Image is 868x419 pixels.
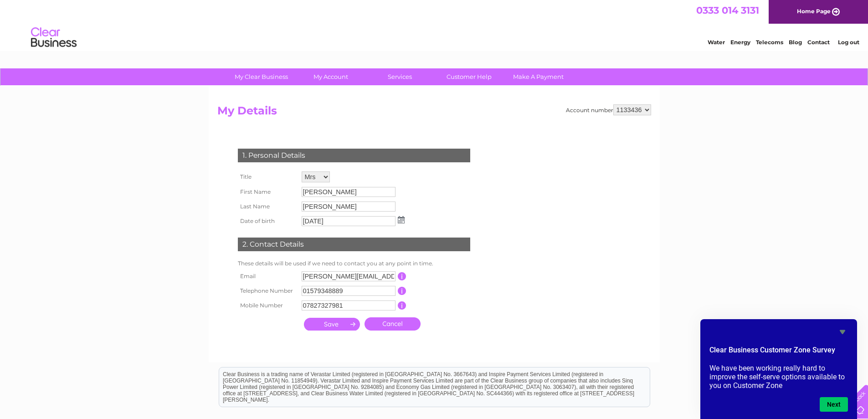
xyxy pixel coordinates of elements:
a: Services [362,68,437,85]
th: Last Name [236,199,299,214]
div: Account number [566,104,651,115]
h2: My Details [217,104,651,122]
a: Contact [807,39,830,46]
a: Customer Help [431,68,507,85]
img: logo.png [31,24,77,52]
input: Information [398,272,406,280]
a: Log out [838,39,859,46]
input: Submit [304,318,360,331]
div: Clear Business is a trading name of Verastar Limited (registered in [GEOGRAPHIC_DATA] No. 3667643... [219,5,650,44]
a: My Clear Business [224,68,299,85]
a: Blog [789,39,802,46]
a: Telecoms [756,39,783,46]
img: ... [398,216,405,223]
a: 0333 014 3131 [696,5,759,16]
button: Next question [820,397,848,412]
div: 1. Personal Details [238,149,470,162]
a: Energy [730,39,750,46]
a: Make A Payment [501,68,576,85]
p: We have been working really hard to improve the self-serve options available to you on Customer Zone [709,364,848,390]
input: Information [398,287,406,295]
input: Information [398,301,406,310]
td: These details will be used if we need to contact you at any point in time. [236,258,473,269]
th: Date of birth [236,214,299,228]
h2: Clear Business Customer Zone Survey [709,345,848,360]
th: Title [236,169,299,185]
button: Hide survey [837,326,848,337]
th: Mobile Number [236,298,299,313]
div: 2. Contact Details [238,238,470,251]
th: Email [236,269,299,284]
th: First Name [236,185,299,199]
th: Telephone Number [236,284,299,298]
div: Clear Business Customer Zone Survey [709,326,848,412]
a: Cancel [365,317,421,331]
a: My Account [293,68,368,85]
a: Water [708,39,725,46]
